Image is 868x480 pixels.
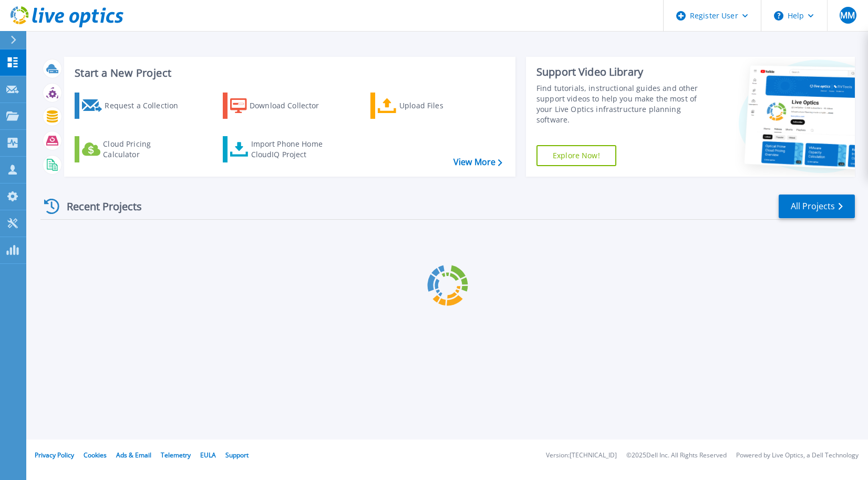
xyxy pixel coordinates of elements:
div: Upload Files [399,95,483,116]
a: Telemetry [161,451,191,459]
div: Recent Projects [40,193,156,219]
a: Ads & Email [116,451,151,459]
h3: Start a New Project [75,67,502,79]
a: Privacy Policy [35,451,74,459]
a: All Projects [779,195,855,218]
a: View More [453,157,502,167]
a: Request a Collection [75,93,192,119]
span: MM [840,11,855,19]
div: Find tutorials, instructional guides and other support videos to help you make the most of your L... [536,83,702,125]
a: Explore Now! [536,145,616,166]
li: © 2025 Dell Inc. All Rights Reserved [626,452,727,459]
li: Version: [TECHNICAL_ID] [546,452,617,459]
li: Powered by Live Optics, a Dell Technology [736,452,859,459]
a: Download Collector [223,93,340,119]
a: Upload Files [370,93,488,119]
div: Request a Collection [105,95,189,116]
a: Support [225,451,249,459]
a: EULA [200,451,216,459]
div: Download Collector [250,95,334,116]
div: Import Phone Home CloudIQ Project [251,139,333,160]
a: Cloud Pricing Calculator [75,136,192,162]
a: Cookies [84,451,107,459]
div: Cloud Pricing Calculator [103,139,187,160]
div: Support Video Library [536,65,702,79]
